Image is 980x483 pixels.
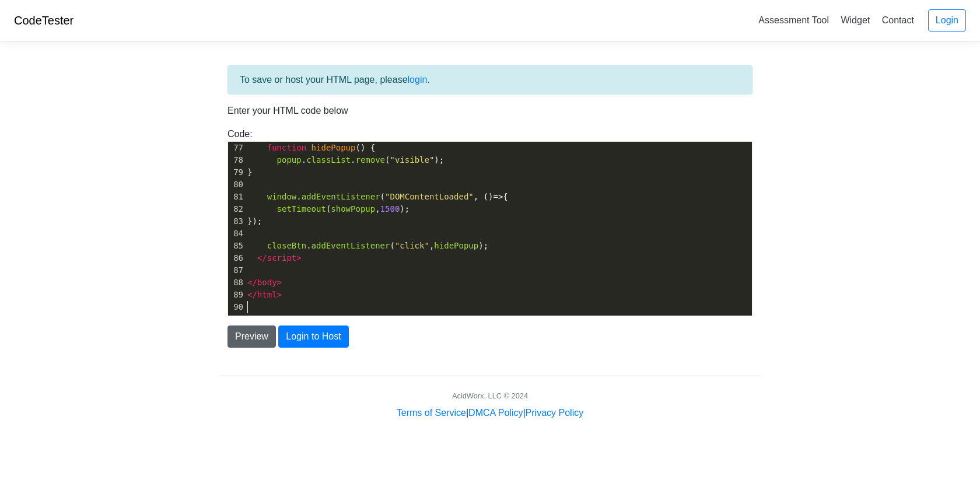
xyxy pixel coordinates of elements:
span: hidePopup [311,143,356,152]
span: script [267,253,297,262]
a: CodeTester [14,14,73,27]
span: } [247,167,253,177]
span: classList [306,155,351,164]
a: login [408,75,428,85]
span: => [493,192,503,201]
span: setTimeout [277,204,326,213]
div: Code: [219,127,761,316]
a: Terms of Service [397,408,466,418]
a: DMCA Policy [468,408,523,418]
span: function [267,143,306,152]
a: Contact [877,10,919,30]
div: 83 [228,215,245,228]
span: hidePopup [434,241,478,250]
span: showPopup [331,204,375,213]
span: ( , ); [247,204,409,213]
span: > [296,253,301,262]
span: html [257,290,277,299]
a: Assessment Tool [754,10,834,30]
div: 82 [228,203,245,215]
span: remove [355,155,385,164]
span: "visible" [390,155,434,164]
span: }); [247,216,262,226]
span: closeBtn [267,241,306,250]
span: "DOMContentLoaded" [385,192,474,201]
div: | | [397,406,583,420]
a: Widget [836,10,874,30]
div: 84 [228,228,245,240]
div: 89 [228,289,245,301]
span: . ( , () { [247,192,508,201]
button: Login to Host [278,325,348,348]
a: Login [928,9,966,32]
div: 87 [228,264,245,276]
span: </ [247,278,257,287]
div: 77 [228,142,245,154]
span: () { [247,143,375,152]
div: 86 [228,252,245,264]
span: > [277,290,282,299]
button: Preview [228,325,276,348]
span: popup [277,155,302,164]
div: 81 [228,191,245,203]
div: AcidWorx, LLC © 2024 [452,390,528,401]
span: window [267,192,297,201]
span: body [257,278,277,287]
span: > [277,278,282,287]
span: "click" [395,241,429,250]
p: Enter your HTML code below [228,104,752,118]
div: 88 [228,276,245,289]
div: 80 [228,178,245,191]
span: </ [247,290,257,299]
div: 79 [228,166,245,178]
span: </ [257,253,267,262]
div: To save or host your HTML page, please . [228,65,752,94]
div: 85 [228,240,245,252]
div: 90 [228,301,245,313]
div: 78 [228,154,245,166]
span: addEventListener [302,192,380,201]
span: . ( , ); [247,241,488,250]
span: addEventListener [311,241,390,250]
a: Privacy Policy [526,408,584,418]
span: . . ( ); [247,155,444,164]
span: 1500 [380,204,400,213]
